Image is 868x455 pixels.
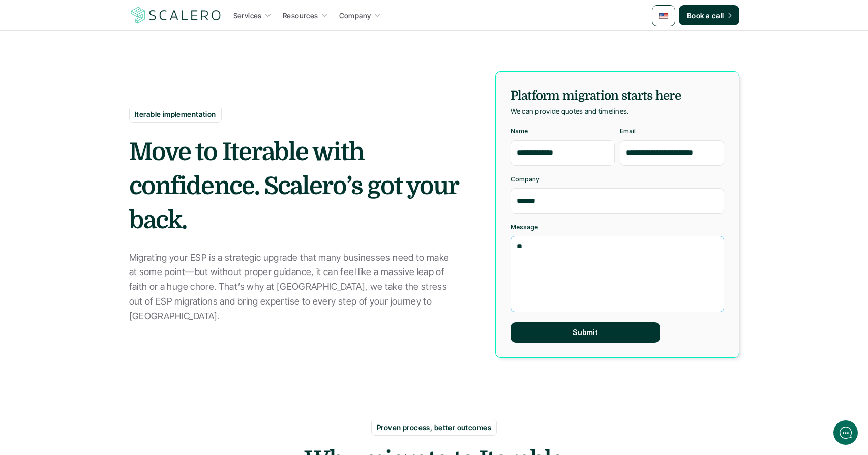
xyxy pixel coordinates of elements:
button: New conversation [16,135,188,155]
p: Resources [283,10,318,21]
p: Book a call [687,10,724,21]
span: New conversation [66,141,122,149]
button: Submit [511,322,660,343]
span: We run on Gist [85,355,129,362]
img: 🇺🇸 [659,11,669,21]
h5: Platform migration starts here [511,86,724,105]
a: Scalero company logotype [129,6,223,24]
textarea: Message [511,236,724,312]
strong: Move to Iterable with confidence. Scalero’s got your back. [129,138,463,234]
p: Name [511,128,528,135]
p: Iterable implementation [135,109,216,119]
p: Services [233,10,262,21]
iframe: gist-messenger-bubble-iframe [833,420,858,445]
p: Proven process, better outcomes [377,422,491,433]
p: Email [620,128,636,135]
input: Company [511,188,724,214]
h2: Let us know if we can help with lifecycle marketing. [15,68,188,116]
input: Email [620,140,724,166]
p: We can provide quotes and timelines. [511,105,629,117]
h1: Hi! Welcome to [GEOGRAPHIC_DATA]. [15,49,188,66]
p: Company [511,176,540,183]
a: Book a call [679,5,739,25]
p: Migrating your ESP is a strategic upgrade that many businesses need to make at some point—but wit... [129,251,460,324]
img: Scalero company logotype [129,6,223,25]
p: Company [339,10,371,21]
input: Name [511,140,615,166]
p: Message [511,224,538,231]
p: Submit [573,328,598,337]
